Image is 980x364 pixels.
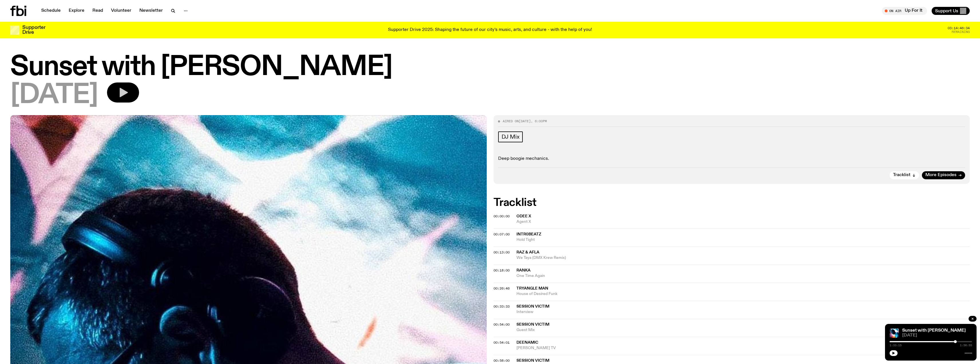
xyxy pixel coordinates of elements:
button: On AirUp For It [882,7,927,15]
h2: Tracklist [494,198,970,208]
button: 00:26:46 [494,287,510,290]
span: intr0beatz [516,232,541,236]
span: Raz & Afla [516,250,539,254]
span: 00:26:46 [494,286,510,291]
span: 1:56:55 [960,344,972,347]
p: Supporter Drive 2025: Shaping the future of our city’s music, arts, and culture - with the help o... [388,27,592,33]
span: One Time Again [516,273,970,279]
a: Read [89,7,106,15]
span: 03:14:46:34 [948,27,970,30]
h3: Supporter Drive [22,25,45,35]
span: House of Desired Funk [516,291,970,297]
span: Ranka [516,268,530,272]
span: , 6:00pm [531,119,547,123]
span: We Taya (DMX Krew Remix) [516,255,970,261]
button: Support Us [932,7,970,15]
h1: Sunset with [PERSON_NAME] [10,54,970,80]
span: 00:54:01 [494,340,510,345]
span: 00:07:00 [494,232,510,237]
button: 00:18:00 [494,269,510,272]
span: Agent X [516,219,970,225]
span: Deenamic [516,341,538,345]
span: DJ Mix [502,134,520,140]
button: 00:54:01 [494,341,510,344]
span: 00:18:00 [494,268,510,273]
button: 00:33:33 [494,305,510,308]
a: More Episodes [922,171,965,179]
span: 00:13:00 [494,250,510,255]
span: 00:33:33 [494,304,510,309]
span: Tracklist [893,173,910,177]
span: Interview [516,309,970,315]
span: Session Victim [516,304,549,308]
button: 00:07:00 [494,233,510,236]
a: Volunteer [108,7,135,15]
span: 1:33:15 [890,344,902,347]
button: 00:13:00 [494,251,510,254]
button: Tracklist [890,171,919,179]
a: DJ Mix [498,131,523,142]
span: [DATE] [10,82,98,108]
span: 00:00:00 [494,214,510,219]
span: More Episodes [925,173,957,177]
span: Tryangle Man [516,286,548,290]
p: Deep boogie mechanics. [498,156,965,162]
span: Hold Tight [516,237,970,243]
a: Sunset with [PERSON_NAME] [902,328,966,333]
img: Simon Caldwell stands side on, looking downwards. He has headphones on. Behind him is a brightly ... [890,328,899,338]
span: Odee X [516,214,531,218]
span: [PERSON_NAME] TV [516,345,970,351]
span: [DATE] [902,333,972,338]
button: 00:54:00 [494,323,510,326]
button: 00:58:00 [494,359,510,362]
span: [DATE] [519,119,531,123]
a: Newsletter [136,7,166,15]
span: Guest Mix [516,327,970,333]
a: Schedule [38,7,64,15]
span: Session Victim [516,322,549,326]
a: Explore [65,7,88,15]
span: Aired on [503,119,519,123]
span: Session Victim [516,359,549,363]
button: 00:00:00 [494,215,510,218]
span: Remaining [952,30,970,34]
span: Support Us [935,8,958,13]
span: 00:54:00 [494,322,510,327]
